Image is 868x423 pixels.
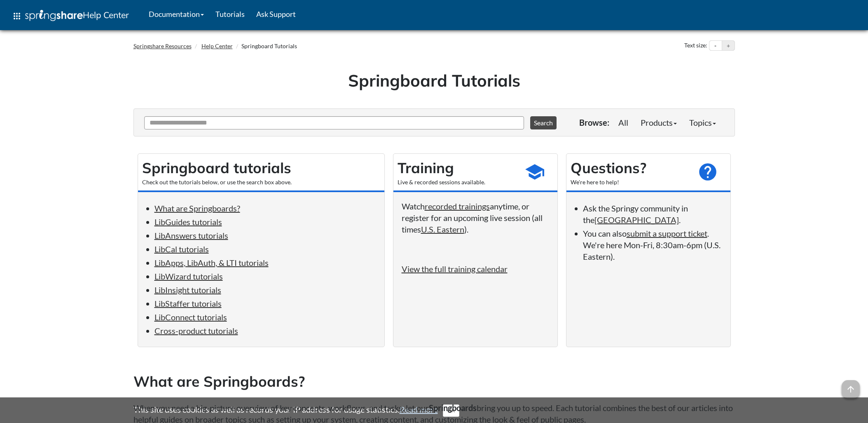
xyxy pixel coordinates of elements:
a: Help Center [201,42,233,49]
span: school [524,162,545,182]
button: Increase text size [722,41,735,51]
div: Text size: [683,40,709,51]
a: submit a support ticket [627,228,707,238]
div: Live & recorded sessions available. [398,178,516,186]
button: Decrease text size [709,41,722,51]
span: arrow_upward [842,380,860,398]
img: Springshare [25,10,83,21]
a: Tutorials [210,4,250,24]
a: LibStaffer tutorials [154,298,222,308]
a: Topics [683,114,722,131]
button: Search [530,116,557,129]
a: Springshare Resources [133,42,192,49]
a: LibApps, LibAuth, & LTI tutorials [154,258,269,268]
li: Springboard Tutorials [234,42,297,50]
a: arrow_upward [842,381,860,391]
a: LibCal tutorials [154,244,209,254]
span: help [697,162,718,182]
a: LibGuides tutorials [154,217,222,227]
span: apps [12,11,22,21]
div: We're here to help! [571,178,689,186]
a: recorded trainings [425,201,490,211]
a: U.S. Eastern [421,224,464,234]
a: LibWizard tutorials [154,271,223,281]
a: All [612,114,634,131]
li: Ask the Springy community in the . [583,202,722,226]
div: This site uses cookies as well as records your IP address for usage statistics. [125,404,743,417]
li: You can also . We're here Mon-Fri, 8:30am-6pm (U.S. Eastern). [583,228,722,262]
a: Products [634,114,683,131]
a: Cross-product tutorials [154,326,238,336]
p: Browse: [579,117,609,128]
h1: Springboard Tutorials [140,69,729,92]
h2: Training [398,158,516,178]
a: View the full training calendar [402,264,508,274]
a: Documentation [143,4,210,24]
span: Help Center [83,9,129,20]
a: Ask Support [250,4,302,24]
h2: What are Springboards? [133,371,735,392]
strong: Springboards [429,403,477,413]
a: LibInsight tutorials [154,285,221,295]
a: apps Help Center [6,4,135,28]
div: Check out the tutorials below, or use the search box above. [142,178,380,186]
p: Watch anytime, or register for an upcoming live session (all times ). [402,200,549,235]
a: [GEOGRAPHIC_DATA] [594,215,679,225]
h2: Questions? [571,158,689,178]
a: LibAnswers tutorials [154,230,228,240]
a: What are Springboards? [154,203,240,213]
h2: Springboard tutorials [142,158,380,178]
a: LibConnect tutorials [154,312,227,322]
